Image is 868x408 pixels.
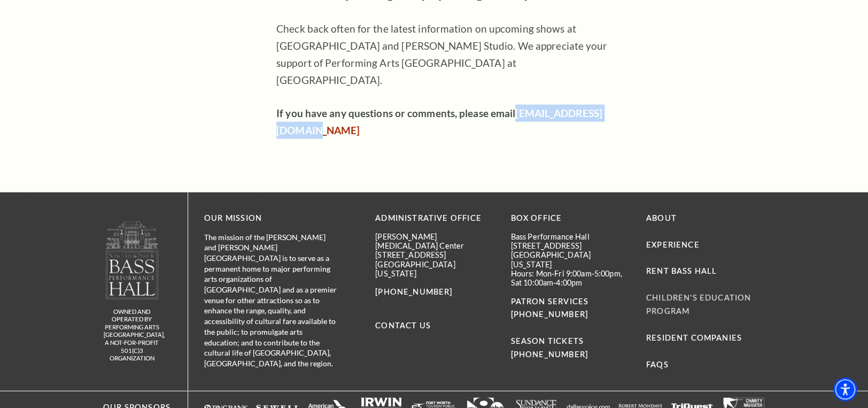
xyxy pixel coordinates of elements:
a: Children's Education Program [646,292,751,315]
p: owned and operated by Performing Arts [GEOGRAPHIC_DATA], A NOT-FOR-PROFIT 501(C)3 ORGANIZATION [104,307,160,362]
p: Check back often for the latest information on upcoming shows at [GEOGRAPHIC_DATA] and [PERSON_NA... [276,20,624,88]
p: [PERSON_NAME][MEDICAL_DATA] Center [375,232,494,250]
p: [STREET_ADDRESS] [510,241,630,250]
p: Administrative Office [375,211,494,225]
p: [GEOGRAPHIC_DATA][US_STATE] [510,250,630,268]
p: Bass Performance Hall [510,232,630,241]
p: [PHONE_NUMBER] [375,285,494,298]
a: About [646,213,677,222]
a: FAQs [646,359,669,368]
p: BOX OFFICE [510,211,630,225]
a: Rent Bass Hall [646,266,717,275]
div: Accessibility Menu [833,378,857,401]
p: Hours: Mon-Fri 9:00am-5:00pm, Sat 10:00am-4:00pm [510,268,630,287]
p: [GEOGRAPHIC_DATA][US_STATE] [375,259,494,278]
img: owned and operated by Performing Arts Fort Worth, A NOT-FOR-PROFIT 501(C)3 ORGANIZATION [105,220,159,299]
strong: If you have any questions or comments, please email [276,106,602,136]
p: [STREET_ADDRESS] [375,250,494,259]
p: OUR MISSION [204,211,338,225]
a: Contact Us [375,320,431,329]
p: The mission of the [PERSON_NAME] and [PERSON_NAME][GEOGRAPHIC_DATA] is to serve as a permanent ho... [204,232,338,368]
a: Resident Companies [646,333,742,342]
a: [EMAIL_ADDRESS][DOMAIN_NAME] [276,106,602,136]
p: PATRON SERVICES [PHONE_NUMBER] [510,295,630,321]
a: Experience [646,240,700,249]
p: SEASON TICKETS [PHONE_NUMBER] [510,321,630,361]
